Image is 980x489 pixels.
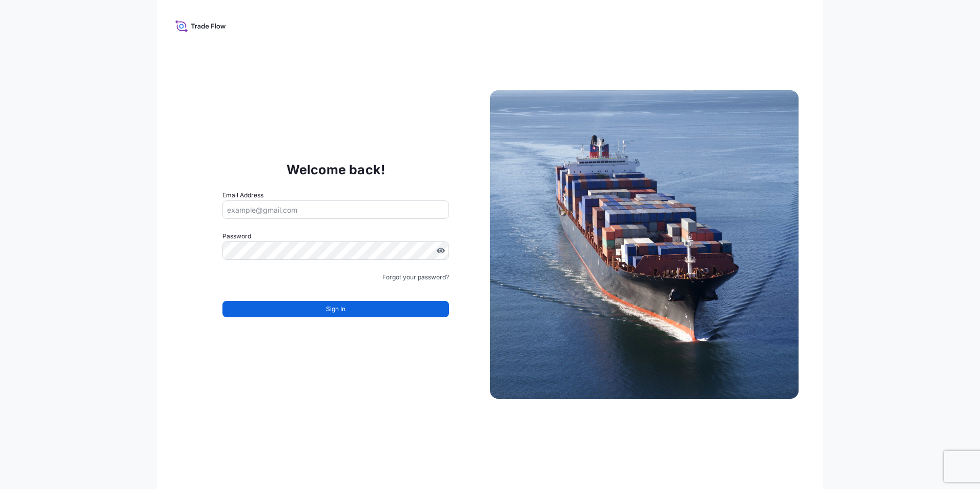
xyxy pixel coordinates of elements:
button: Show password [437,247,445,255]
label: Email Address [222,190,263,200]
span: Sign In [326,304,345,314]
label: Password [222,231,449,241]
a: Forgot your password? [382,272,449,282]
img: Ship illustration [490,90,799,399]
p: Welcome back! [287,161,385,178]
button: Sign In [222,301,449,317]
input: example@gmail.com [222,200,449,219]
